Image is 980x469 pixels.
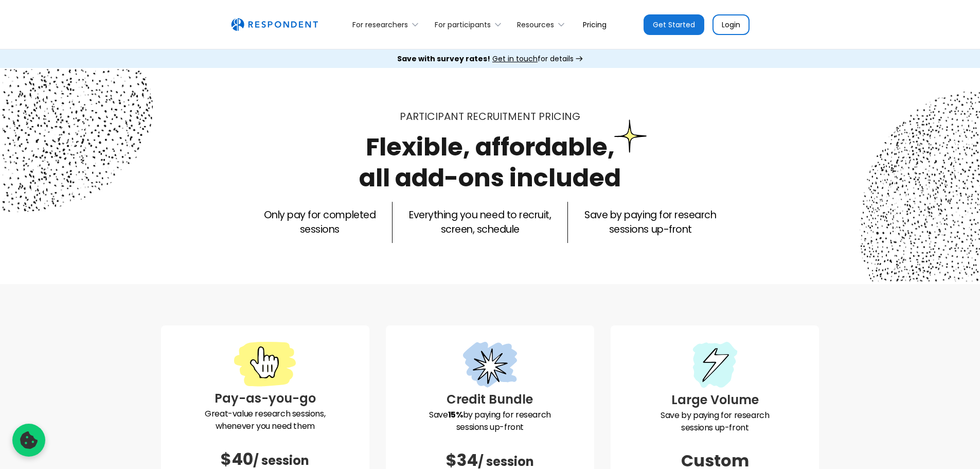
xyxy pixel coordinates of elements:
[584,208,716,237] p: Save by paying for research sessions up-front
[619,409,811,434] p: Save by paying for research sessions up-front
[231,18,318,31] a: home
[169,408,361,432] p: Great-value research sessions, whenever you need them
[400,109,536,124] span: Participant recruitment
[429,12,511,37] div: For participants
[169,389,361,408] h3: Pay-as-you-go
[352,20,408,30] div: For researchers
[712,14,750,35] a: Login
[539,109,580,124] span: PRICING
[397,54,490,64] strong: Save with survey rates!
[492,54,538,64] span: Get in touch
[347,12,429,37] div: For researchers
[511,12,575,37] div: Resources
[359,130,621,195] h1: Flexible, affordable, all add-ons included
[394,409,586,433] p: Save by paying for research sessions up-front
[517,20,554,30] div: Resources
[394,390,586,409] h3: Credit Bundle
[397,54,574,64] div: for details
[644,14,704,35] a: Get Started
[619,391,811,409] h3: Large Volume
[231,18,318,31] img: Untitled UI logotext
[435,20,491,30] div: For participants
[253,452,309,469] span: / session
[264,208,376,237] p: Only pay for completed sessions
[409,208,551,237] p: Everything you need to recruit, screen, schedule
[575,12,615,37] a: Pricing
[448,409,463,421] strong: 15%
